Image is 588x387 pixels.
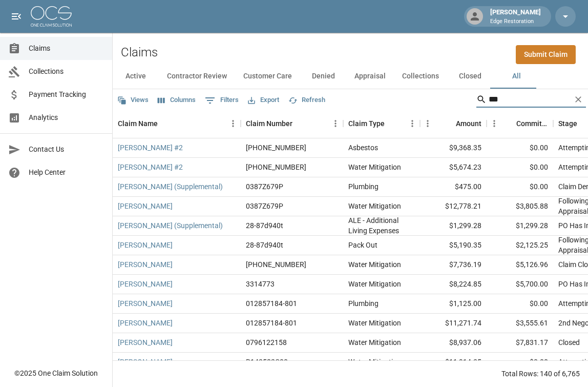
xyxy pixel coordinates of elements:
div: $5,126.96 [487,255,553,275]
button: Sort [442,116,456,131]
div: Plumbing [348,298,379,309]
span: Claims [29,43,104,54]
div: 0796122158 [246,337,287,348]
button: Export [245,92,282,108]
div: Total Rows: 140 of 6,765 [501,369,580,379]
div: $12,778.21 [420,197,487,216]
button: Appraisal [346,64,394,89]
div: Search [476,91,586,110]
a: Submit Claim [516,45,576,64]
button: Denied [300,64,346,89]
div: 0387Z679P [246,201,283,211]
span: Help Center [29,167,104,178]
div: $5,190.35 [420,236,487,255]
div: 28-87d940t [246,220,283,231]
div: Plumbing [348,181,379,192]
button: Sort [292,116,307,131]
a: [PERSON_NAME] [118,298,173,309]
a: [PERSON_NAME] (Supplemental) [118,181,223,192]
button: Menu [487,116,502,131]
div: $7,831.17 [487,333,553,353]
a: [PERSON_NAME] [118,240,173,250]
a: [PERSON_NAME] [118,259,173,270]
button: Contractor Review [159,64,235,89]
button: Menu [420,116,435,131]
div: $1,125.00 [420,294,487,314]
div: Stage [558,109,577,138]
p: Edge Restoration [490,17,541,26]
div: Claim Number [241,109,343,138]
button: Refresh [286,92,328,108]
button: Views [115,92,151,108]
div: Claim Type [348,109,385,138]
button: Customer Care [235,64,300,89]
div: Water Mitigation [348,337,401,348]
div: $0.00 [487,294,553,314]
a: [PERSON_NAME] [118,201,173,211]
button: open drawer [6,6,27,27]
button: Menu [328,116,343,131]
div: $2,125.25 [487,236,553,255]
div: Closed [558,337,580,348]
div: Asbestos [348,142,378,153]
a: [PERSON_NAME] (Supplemental) [118,220,223,231]
div: Water Mitigation [348,201,401,211]
button: Closed [447,64,493,89]
div: $475.00 [420,177,487,197]
div: 012857184-801 [246,298,297,309]
div: Pack Out [348,240,377,250]
button: Clear [571,92,586,107]
div: dynamic tabs [113,64,588,89]
div: [PERSON_NAME] [486,7,545,26]
button: All [493,64,539,89]
div: Water Mitigation [348,259,401,270]
button: Sort [385,116,399,131]
div: $0.00 [487,138,553,158]
div: 01-009-142765 [246,142,306,153]
button: Menu [225,116,241,131]
div: © 2025 One Claim Solution [14,368,98,378]
div: Amount [420,109,487,138]
div: Water Mitigation [348,318,401,328]
img: ocs-logo-white-transparent.png [31,6,72,27]
div: $8,224.85 [420,275,487,294]
span: Contact Us [29,144,104,155]
button: Menu [405,116,420,131]
div: $11,271.74 [420,314,487,333]
div: Claim Name [113,109,241,138]
div: $11,914.35 [420,353,487,372]
div: Claim Type [343,109,420,138]
div: $3,805.88 [487,197,553,216]
div: 0387Z679P [246,181,283,192]
div: 28-87d940t [246,240,283,250]
div: $5,700.00 [487,275,553,294]
a: [PERSON_NAME] [118,279,173,289]
div: B143582C00 [246,357,288,367]
div: 01-009-072418 [246,259,306,270]
button: Active [113,64,159,89]
div: $0.00 [487,158,553,177]
div: $3,555.61 [487,314,553,333]
span: Payment Tracking [29,89,104,100]
button: Sort [158,116,172,131]
div: $0.00 [487,353,553,372]
span: Analytics [29,112,104,123]
div: 012857184-801 [246,318,297,328]
a: [PERSON_NAME] #2 [118,162,183,172]
div: $5,674.23 [420,158,487,177]
h2: Claims [121,45,158,60]
button: Collections [394,64,447,89]
div: 3314773 [246,279,275,289]
div: Claim Name [118,109,158,138]
a: [PERSON_NAME] #2 [118,142,183,153]
a: [PERSON_NAME] [118,357,173,367]
div: Water Mitigation [348,357,401,367]
div: ALE - Additional Living Expenses [348,215,415,236]
div: $1,299.28 [420,216,487,236]
a: [PERSON_NAME] [118,337,173,348]
div: $7,736.19 [420,255,487,275]
div: Claim Number [246,109,292,138]
div: $0.00 [487,177,553,197]
button: Sort [502,116,516,131]
div: Committed Amount [516,109,548,138]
